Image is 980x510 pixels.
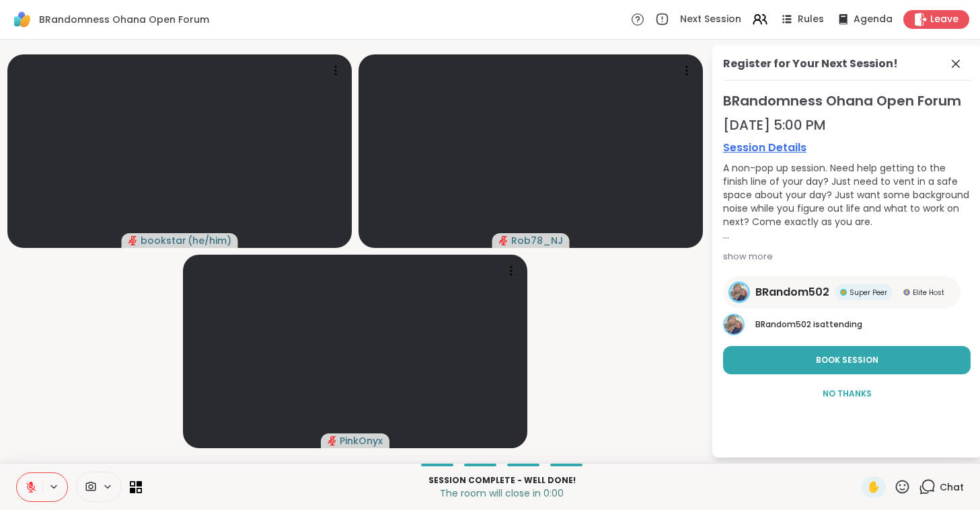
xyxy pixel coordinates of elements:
[150,486,854,500] p: The room will close in 0:00
[724,315,743,334] img: BRandom502
[816,354,878,366] span: Book Session
[930,13,958,26] span: Leave
[730,284,748,301] img: BRandom502
[755,284,829,300] span: BRandom502
[723,276,960,308] a: BRandom502BRandom502Super PeerSuper PeerElite HostElite Host
[723,140,971,156] a: Session Details
[723,346,971,374] button: Book Session
[128,236,138,245] span: audio-muted
[903,289,910,296] img: Elite Host
[511,234,563,247] span: Rob78_NJ
[723,380,971,408] button: No Thanks
[913,288,944,298] span: Elite Host
[940,480,964,494] span: Chat
[150,474,854,486] p: Session Complete - well done!
[141,234,186,247] span: bookstar
[723,56,898,72] div: Register for Your Next Session!
[499,236,508,245] span: audio-muted
[850,288,887,298] span: Super Peer
[854,13,893,26] span: Agenda
[723,116,971,134] div: [DATE] 5:00 PM
[340,434,383,448] span: PinkOnyx
[11,8,34,31] img: ShareWell Logomark
[798,13,824,26] span: Rules
[867,479,880,495] span: ✋
[823,388,872,400] span: No Thanks
[723,91,971,110] span: BRandomness Ohana Open Forum
[755,318,811,330] span: BRandom502
[188,234,231,247] span: ( he/him )
[840,289,847,296] img: Super Peer
[723,161,971,242] div: A non-pop up session. Need help getting to the finish line of your day? Just need to vent in a sa...
[39,13,209,26] span: BRandomness Ohana Open Forum
[755,318,971,331] p: is attending
[328,436,337,445] span: audio-muted
[680,13,741,26] span: Next Session
[723,250,971,263] div: show more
